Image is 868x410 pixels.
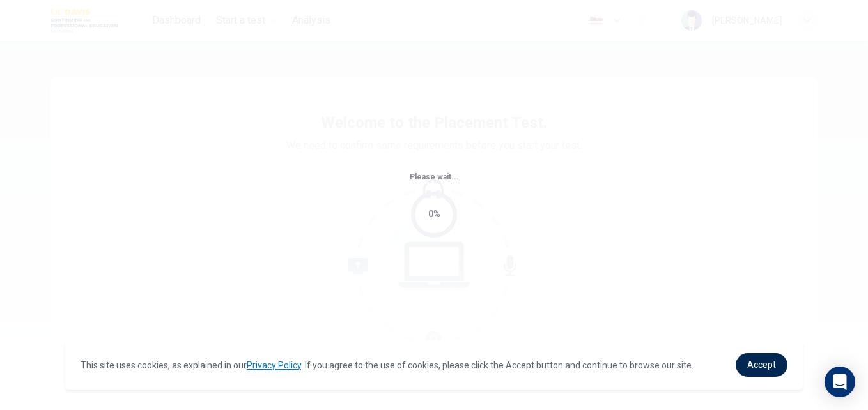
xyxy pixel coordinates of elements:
[736,353,787,377] a: dismiss cookie message
[65,340,803,390] div: cookieconsent
[410,172,459,181] span: Please wait...
[247,360,301,370] a: Privacy Policy
[825,367,855,397] div: Open Intercom Messenger
[747,360,776,370] span: Accept
[81,360,694,370] span: This site uses cookies, as explained in our . If you agree to the use of cookies, please click th...
[428,207,440,222] div: 0%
